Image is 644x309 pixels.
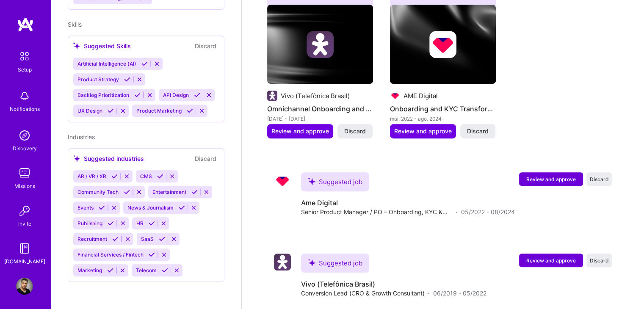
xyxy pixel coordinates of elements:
span: · [456,207,458,216]
button: Discard [337,124,373,138]
span: 06/2019 - 05/2022 [433,289,486,298]
i: Accept [124,76,130,83]
span: Review and approve [271,127,329,135]
div: mai. 2022 - ago. 2024 [390,114,496,123]
i: Accept [111,173,118,179]
div: Notifications [10,105,40,113]
span: Discard [590,176,609,183]
span: News & Journalism [127,204,174,211]
img: logo [17,17,34,32]
img: guide book [16,240,33,257]
i: Reject [169,173,175,179]
span: API Design [163,92,189,98]
div: Suggested industries [73,154,144,163]
img: discovery [16,127,33,144]
button: Discard [586,172,612,186]
i: Accept [149,220,155,226]
span: Recruitment [77,236,107,242]
img: cover [267,5,373,84]
a: User Avatar [14,278,35,295]
button: Discard [192,154,219,163]
button: Review and approve [267,124,333,138]
i: Reject [146,92,153,98]
span: Skills [68,21,82,28]
div: Suggested job [301,254,369,273]
span: Discard [344,127,366,135]
span: Product Marketing [136,108,182,114]
i: Accept [107,267,113,273]
i: Accept [108,220,114,226]
i: Accept [108,108,114,114]
button: Review and approve [519,172,583,186]
button: Discard [192,41,219,51]
i: Reject [161,251,167,258]
span: CMS [140,173,152,179]
img: Company logo [307,31,334,58]
i: Reject [111,204,117,211]
span: Backlog Prioritization [77,92,129,98]
span: Artificial Intelligence (AI) [77,61,136,67]
i: Accept [162,267,168,273]
span: Review and approve [526,257,576,264]
span: Senior Product Manager / PO – Onboarding, KYC & APIs [301,207,453,216]
span: Discard [467,127,489,135]
img: Invite [16,202,33,219]
img: Company logo [274,172,291,189]
button: Discard [586,254,612,267]
i: Reject [203,189,210,195]
i: Reject [174,267,180,273]
img: Company logo [429,31,456,58]
i: Accept [99,204,105,211]
h4: Vivo (Telefônica Brasil) [301,279,486,289]
i: Accept [159,236,165,242]
h4: Onboarding and KYC Transformation [390,103,496,114]
i: Accept [149,251,155,258]
img: cover [390,5,496,84]
i: icon SuggestedTeams [308,259,315,266]
i: Accept [112,236,119,242]
button: Review and approve [519,254,583,267]
span: Conversion Lead (CRO & Growth Consultant) [301,289,425,298]
h4: Ame Digital [301,198,515,207]
span: HR [136,220,144,226]
i: Accept [187,108,193,114]
i: Reject [120,220,126,226]
span: UX Design [77,108,102,114]
div: [DATE] - [DATE] [267,114,373,123]
i: Reject [199,108,205,114]
span: Marketing [77,267,102,273]
div: Suggested Skills [73,41,131,50]
span: AR / VR / XR [77,173,106,179]
i: Reject [206,92,212,98]
i: Reject [154,61,160,67]
div: Vivo (Telefônica Brasil) [281,91,350,100]
i: Accept [134,92,141,98]
i: Reject [119,267,126,273]
i: Reject [124,236,131,242]
i: Reject [120,108,126,114]
i: Accept [157,173,163,179]
img: setup [16,47,33,65]
i: Accept [194,92,200,98]
span: Community Tech [77,189,119,195]
h4: Omnichannel Onboarding and Growth [267,103,373,114]
span: Events [77,204,94,211]
i: Accept [124,189,130,195]
span: 05/2022 - 08/2024 [461,207,515,216]
i: Accept [141,61,148,67]
span: Discard [590,257,609,264]
i: Reject [160,220,167,226]
button: Review and approve [390,124,456,138]
span: Product Strategy [77,76,119,83]
i: Reject [136,76,143,83]
img: Company logo [390,91,400,101]
i: Reject [171,236,177,242]
span: SaaS [141,236,154,242]
i: Reject [136,189,142,195]
i: icon SuggestedTeams [73,155,80,162]
span: Review and approve [526,176,576,183]
img: bell [16,88,33,105]
div: Suggested job [301,172,369,191]
img: Company logo [267,91,277,101]
span: Publishing [77,220,102,226]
